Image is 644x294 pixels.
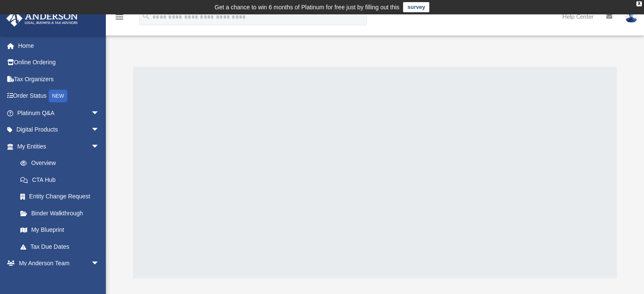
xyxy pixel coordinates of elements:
[6,37,112,54] a: Home
[12,155,112,172] a: Overview
[12,171,112,188] a: CTA Hub
[91,138,108,155] span: arrow_drop_down
[625,11,638,23] img: User Pic
[141,11,151,21] i: search
[215,2,400,12] div: Get a chance to win 6 months of Platinum for free just by filling out this
[12,188,112,205] a: Entity Change Request
[6,121,112,138] a: Digital Productsarrow_drop_down
[636,1,642,6] div: close
[6,255,108,272] a: My Anderson Teamarrow_drop_down
[91,121,108,139] span: arrow_drop_down
[114,12,124,22] i: menu
[91,255,108,272] span: arrow_drop_down
[91,104,108,122] span: arrow_drop_down
[4,10,80,27] img: Anderson Advisors Platinum Portal
[12,205,112,222] a: Binder Walkthrough
[6,88,112,105] a: Order StatusNEW
[6,54,112,71] a: Online Ordering
[49,90,67,102] div: NEW
[6,138,112,155] a: My Entitiesarrow_drop_down
[12,222,108,239] a: My Blueprint
[114,16,124,22] a: menu
[12,238,112,255] a: Tax Due Dates
[6,104,112,121] a: Platinum Q&Aarrow_drop_down
[6,71,112,88] a: Tax Organizers
[403,2,429,12] a: survey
